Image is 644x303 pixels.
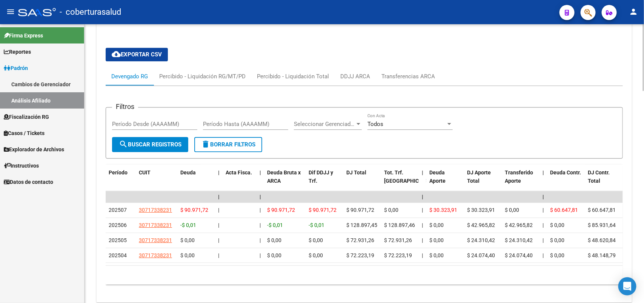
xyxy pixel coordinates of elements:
[422,237,423,243] span: |
[505,169,533,184] span: Transferido Aporte
[139,252,172,258] span: 30717338231
[4,64,28,72] span: Padrón
[543,194,544,200] span: |
[4,113,49,121] span: Fiscalización RG
[467,207,495,213] span: $ 30.323,91
[201,141,255,148] span: Borrar Filtros
[306,165,343,198] datatable-header-cell: Dif DDJJ y Trf.
[4,162,39,170] span: Instructivos
[346,169,366,176] span: DJ Total
[109,207,127,213] span: 202507
[429,169,446,184] span: Deuda Aporte
[136,165,177,198] datatable-header-cell: CUIT
[309,237,323,243] span: $ 0,00
[257,72,329,81] div: Percibido - Liquidación Total
[267,207,295,213] span: $ 90.971,72
[4,31,43,40] span: Firma Express
[467,252,495,258] span: $ 24.074,40
[346,252,374,258] span: $ 72.223,19
[346,207,374,213] span: $ 90.971,72
[180,207,208,213] span: $ 90.971,72
[367,121,383,127] span: Todos
[629,7,638,16] mat-icon: person
[550,252,564,258] span: $ 0,00
[139,222,172,228] span: 30717338231
[429,252,444,258] span: $ 0,00
[260,169,261,176] span: |
[4,145,64,154] span: Explorador de Archivos
[106,48,168,61] button: Exportar CSV
[550,222,564,228] span: $ 0,00
[111,72,148,81] div: Devengado RG
[422,252,423,258] span: |
[260,252,261,258] span: |
[543,252,544,258] span: |
[267,222,283,228] span: -$ 0,01
[267,169,301,184] span: Deuda Bruta x ARCA
[180,237,195,243] span: $ 0,00
[588,169,610,184] span: DJ Contr. Total
[464,165,502,198] datatable-header-cell: DJ Aporte Total
[309,252,323,258] span: $ 0,00
[112,101,138,112] h3: Filtros
[588,207,616,213] span: $ 60.647,81
[223,165,257,198] datatable-header-cell: Acta Fisca.
[547,165,585,198] datatable-header-cell: Deuda Contr.
[177,165,215,198] datatable-header-cell: Deuda
[6,7,15,16] mat-icon: menu
[267,252,281,258] span: $ 0,00
[218,194,220,200] span: |
[139,237,172,243] span: 30717338231
[119,141,181,148] span: Buscar Registros
[467,237,495,243] span: $ 24.310,42
[467,169,491,184] span: DJ Aporte Total
[588,252,616,258] span: $ 48.148,79
[422,169,423,176] span: |
[429,207,457,213] span: $ 30.323,91
[159,72,246,81] div: Percibido - Liquidación RG/MT/PD
[588,222,616,228] span: $ 85.931,64
[180,252,195,258] span: $ 0,00
[180,222,196,228] span: -$ 0,01
[60,4,121,20] span: - coberturasalud
[139,169,151,176] span: CUIT
[585,165,622,198] datatable-header-cell: DJ Contr. Total
[543,237,544,243] span: |
[543,207,544,213] span: |
[550,237,564,243] span: $ 0,00
[422,222,423,228] span: |
[381,72,435,81] div: Transferencias ARCA
[218,169,220,176] span: |
[109,252,127,258] span: 202504
[112,51,162,58] span: Exportar CSV
[343,165,381,198] datatable-header-cell: DJ Total
[340,72,370,81] div: DDJJ ARCA
[226,169,252,176] span: Acta Fisca.
[422,194,423,200] span: |
[502,165,539,198] datatable-header-cell: Transferido Aporte
[309,222,324,228] span: -$ 0,01
[505,222,533,228] span: $ 42.965,82
[260,207,261,213] span: |
[112,137,188,152] button: Buscar Registros
[505,237,533,243] span: $ 24.310,42
[4,178,53,186] span: Datos de contacto
[550,169,581,176] span: Deuda Contr.
[384,252,412,258] span: $ 72.223,19
[215,165,223,198] datatable-header-cell: |
[422,207,423,213] span: |
[505,252,533,258] span: $ 24.074,40
[381,165,419,198] datatable-header-cell: Tot. Trf. Bruto
[4,48,31,56] span: Reportes
[112,50,121,59] mat-icon: cloud_download
[426,165,464,198] datatable-header-cell: Deuda Aporte
[109,237,127,243] span: 202505
[180,169,196,176] span: Deuda
[309,207,337,213] span: $ 90.971,72
[109,222,127,228] span: 202506
[4,129,45,137] span: Casos / Tickets
[218,237,219,243] span: |
[264,165,306,198] datatable-header-cell: Deuda Bruta x ARCA
[201,140,210,149] mat-icon: delete
[543,222,544,228] span: |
